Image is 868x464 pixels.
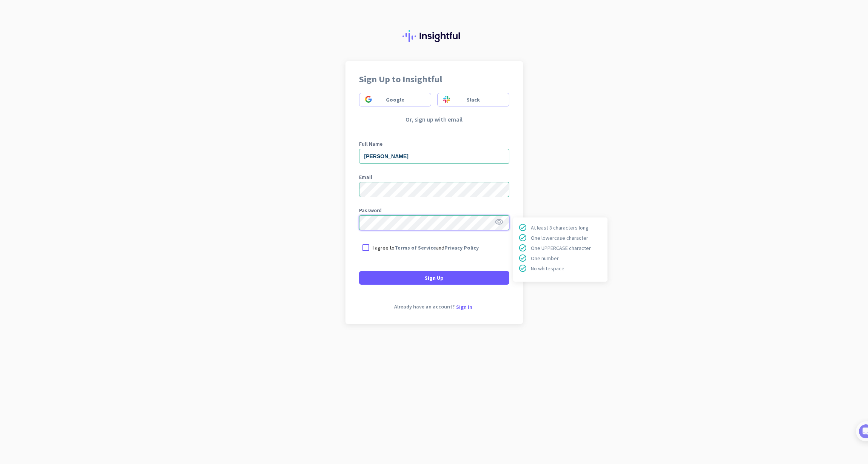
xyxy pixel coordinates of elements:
[443,96,450,103] img: Sign in using slack
[359,116,509,123] p: Or, sign up with email
[359,75,509,84] h2: Sign Up to Insightful
[359,174,509,180] label: Email
[518,254,527,262] span: check_circle
[402,30,466,42] img: Insightful
[394,304,455,310] span: Already have an account?
[365,96,372,103] img: Sign in using google
[531,225,589,230] p: At least 8 characters long
[531,245,591,251] p: One UPPERCASE character
[531,266,564,271] p: No whitespace
[373,244,479,251] p: I agree to and
[456,304,472,310] span: Sign In
[395,244,436,251] a: Terms of Service
[359,149,509,164] input: What is your full name?
[437,93,509,106] button: Sign in using slackSlack
[531,256,559,261] p: One number
[359,271,509,285] button: Sign Up
[518,244,527,252] span: check_circle
[518,223,527,232] span: check_circle
[359,141,509,146] label: Full Name
[425,274,444,282] span: Sign Up
[518,264,527,273] span: check_circle
[495,217,504,227] i: visibility
[467,96,480,103] span: Slack
[359,208,509,213] label: Password
[518,233,527,242] span: check_circle
[444,244,479,251] a: Privacy Policy
[531,235,588,240] p: One lowercase character
[359,93,431,106] button: Sign in using googleGoogle
[386,96,404,103] span: Google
